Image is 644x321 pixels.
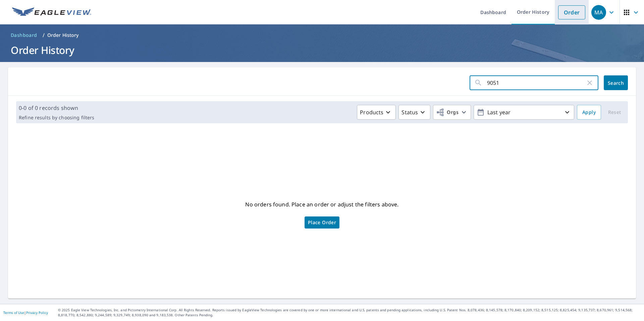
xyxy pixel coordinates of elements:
[12,7,91,17] img: EV Logo
[58,308,641,318] p: © 2025 Eagle View Technologies, Inc. and Pictometry International Corp. All Rights Reserved. Repo...
[436,108,459,117] span: Orgs
[8,30,636,41] nav: breadcrumb
[47,32,79,39] p: Order History
[3,311,48,315] p: |
[8,30,40,41] a: Dashboard
[474,105,574,120] button: Last year
[433,105,471,120] button: Orgs
[401,108,418,116] p: Status
[308,221,336,224] span: Place Order
[591,5,606,20] div: MA
[11,32,37,39] span: Dashboard
[245,199,398,210] p: No orders found. Place an order or adjust the filters above.
[3,310,24,315] a: Terms of Use
[558,5,585,19] a: Order
[398,105,430,120] button: Status
[19,115,94,121] p: Refine results by choosing filters
[357,105,396,120] button: Products
[360,108,383,116] p: Products
[582,108,596,117] span: Apply
[485,107,563,118] p: Last year
[577,105,601,120] button: Apply
[305,216,339,229] a: Place Order
[8,43,636,57] h1: Order History
[26,310,48,315] a: Privacy Policy
[43,31,45,39] li: /
[609,80,623,86] span: Search
[487,73,586,92] input: Address, Report #, Claim ID, etc.
[604,75,628,90] button: Search
[19,104,94,112] p: 0-0 of 0 records shown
